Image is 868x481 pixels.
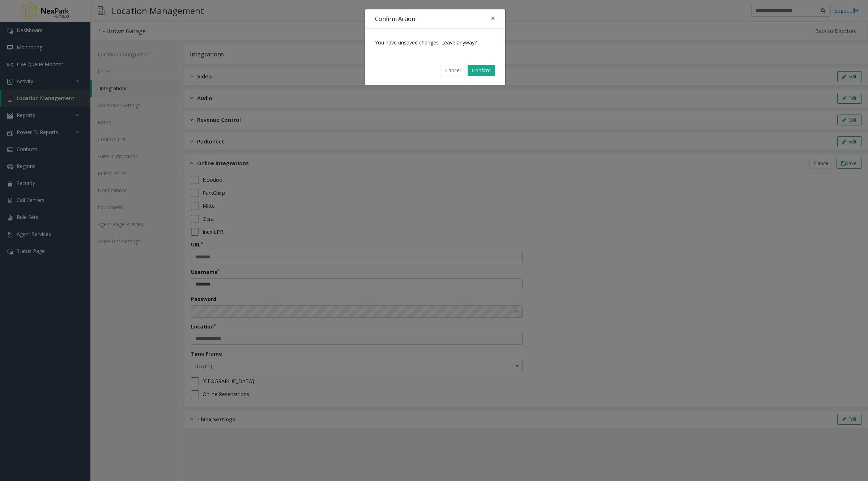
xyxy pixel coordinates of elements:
button: Confirm [468,65,495,76]
span: × [491,13,495,23]
div: You have unsaved changes. Leave anyway? [365,29,505,56]
h4: Confirm Action [375,14,415,23]
button: Cancel [441,65,465,76]
button: Close [486,9,500,27]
